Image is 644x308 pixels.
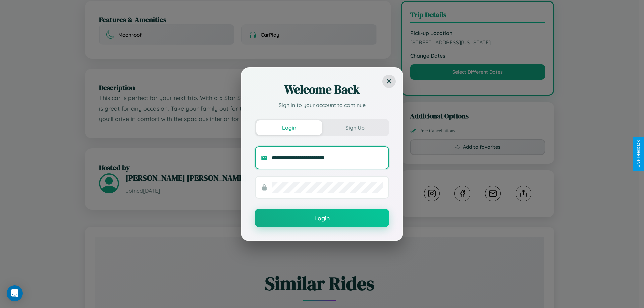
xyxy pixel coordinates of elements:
button: Login [256,120,322,135]
h2: Welcome Back [255,81,389,98]
button: Sign Up [322,120,388,135]
p: Sign in to your account to continue [255,101,389,109]
button: Login [255,209,389,227]
div: Open Intercom Messenger [7,285,23,301]
div: Give Feedback [636,140,641,168]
